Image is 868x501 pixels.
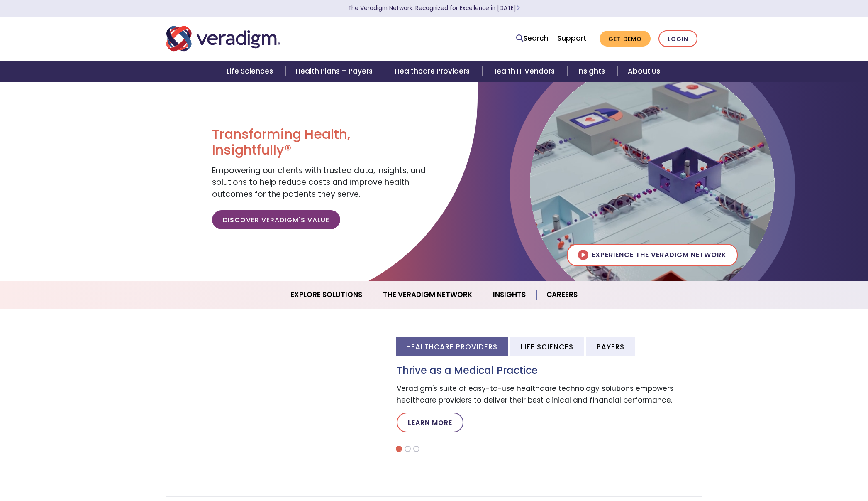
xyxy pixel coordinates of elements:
[212,126,428,158] h1: Transforming Health, Insightfully®
[212,210,340,229] a: Discover Veradigm's Value
[516,4,520,12] span: Learn More
[280,284,373,305] a: Explore Solutions
[510,337,584,356] li: Life Sciences
[567,61,617,82] a: Insights
[397,383,702,405] p: Veradigm's suite of easy-to-use healthcare technology solutions empowers healthcare providers to ...
[397,365,702,377] h3: Thrive as a Medical Practice
[212,165,426,200] span: Empowering our clients with trusted data, insights, and solutions to help reduce costs and improv...
[217,61,285,82] a: Life Sciences
[385,61,482,82] a: Healthcare Providers
[373,284,483,305] a: The Veradigm Network
[536,284,588,305] a: Careers
[658,30,697,47] a: Login
[586,337,635,356] li: Payers
[166,25,280,52] img: Veradigm logo
[396,337,508,356] li: Healthcare Providers
[618,61,670,82] a: About Us
[600,31,651,47] a: Get Demo
[286,61,385,82] a: Health Plans + Payers
[397,413,463,432] a: Learn More
[348,4,520,12] a: The Veradigm Network: Recognized for Excellence in [DATE]Learn More
[516,33,549,44] a: Search
[557,33,586,43] a: Support
[483,284,536,305] a: Insights
[482,61,567,82] a: Health IT Vendors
